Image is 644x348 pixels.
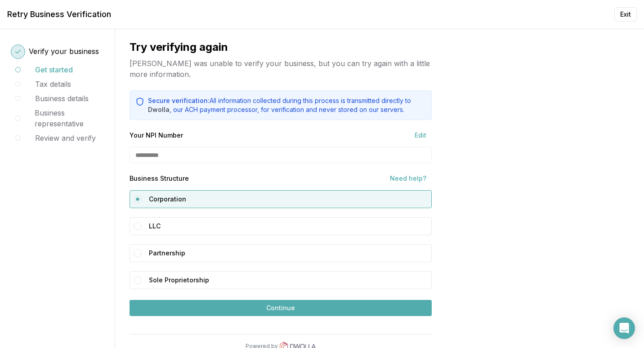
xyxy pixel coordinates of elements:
h2: Try verifying again [130,40,432,54]
button: Tax details [35,79,71,89]
p: All information collected during this process is transmitted directly to , our ACH payment proces... [148,96,426,114]
p: [PERSON_NAME] was unable to verify your business, but you can try again with a little more inform... [130,58,432,80]
label: Partnership [149,246,428,260]
label: Corporation [149,192,428,206]
h1: Retry Business Verification [7,8,111,21]
button: Get started [35,64,73,75]
button: Need help? [385,174,432,183]
button: Exit [614,7,637,22]
button: Verify your business [29,46,99,57]
button: Continue [130,300,432,316]
a: Dwolla [148,106,170,113]
label: LLC [149,219,428,233]
label: Sole Proprietorship [149,273,428,287]
label: Your NPI Number [130,132,183,138]
span: Secure verification: [148,97,210,104]
button: Edit [409,131,432,140]
button: Business details [35,93,89,104]
div: Business Structure [130,174,189,183]
button: Business representative [35,107,104,129]
button: Review and verify [35,133,96,143]
div: Open Intercom Messenger [613,317,635,339]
